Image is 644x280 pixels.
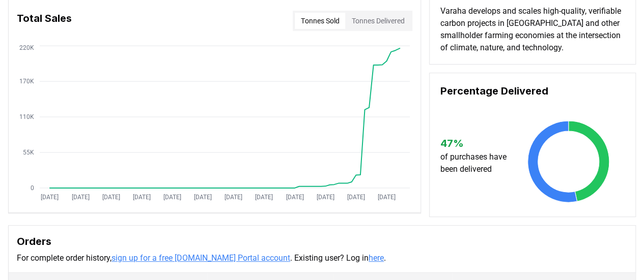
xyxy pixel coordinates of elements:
tspan: 110K [19,113,34,120]
tspan: [DATE] [194,194,212,201]
p: For complete order history, . Existing user? Log in . [17,252,627,264]
a: here [369,253,384,263]
tspan: 55K [23,149,34,156]
h3: Orders [17,234,627,249]
tspan: [DATE] [286,194,304,201]
tspan: [DATE] [41,194,59,201]
button: Tonnes Sold [295,13,345,29]
tspan: [DATE] [255,194,273,201]
button: Tonnes Delivered [345,13,410,29]
h3: Total Sales [17,11,72,31]
a: sign up for a free [DOMAIN_NAME] Portal account [111,253,290,263]
tspan: [DATE] [133,194,151,201]
tspan: [DATE] [317,194,334,201]
tspan: 170K [19,78,34,85]
tspan: [DATE] [225,194,242,201]
tspan: 220K [19,44,34,51]
tspan: [DATE] [72,194,90,201]
h3: Percentage Delivered [440,83,625,99]
tspan: [DATE] [347,194,365,201]
tspan: 0 [31,184,34,192]
tspan: [DATE] [102,194,120,201]
h3: 47 % [440,136,513,151]
p: Varaha develops and scales high-quality, verifiable carbon projects in [GEOGRAPHIC_DATA] and othe... [440,5,625,54]
tspan: [DATE] [163,194,181,201]
p: of purchases have been delivered [440,151,513,175]
tspan: [DATE] [378,194,396,201]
